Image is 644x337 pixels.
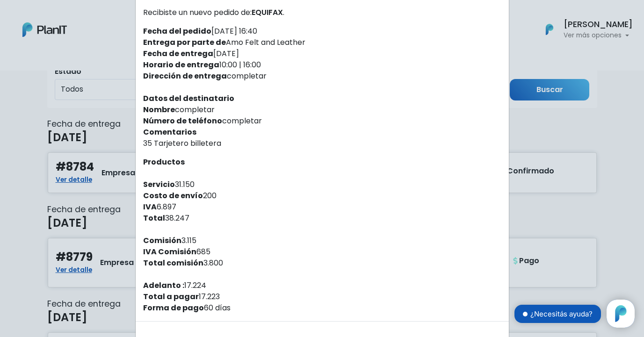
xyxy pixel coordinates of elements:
strong: Fecha de entrega [143,48,213,59]
strong: Costo de envío [143,190,203,201]
strong: Fecha del pedido [143,26,211,36]
strong: Total a pagar [143,291,199,302]
label: Amo Felt and Leather [143,37,305,48]
strong: Adelanto : [143,280,184,291]
strong: Datos del destinatario [143,93,234,104]
strong: Entrega por parte de [143,37,226,48]
strong: Comentarios [143,127,196,137]
strong: Comisión [143,235,181,246]
iframe: trengo-widget-launcher [607,300,635,328]
strong: Servicio [143,179,175,190]
strong: IVA [143,201,157,212]
strong: Total comisión [143,258,203,268]
strong: Dirección de entrega [143,71,227,81]
strong: Productos [143,157,185,167]
strong: Forma de pago [143,302,204,313]
strong: Total [143,213,165,223]
p: 35 Tarjetero billetera [143,138,501,149]
strong: Horario de entrega [143,59,219,70]
iframe: trengo-widget-status [466,296,607,333]
strong: IVA Comisión [143,246,196,257]
strong: Nombre [143,104,175,115]
span: EQUIFAX [252,7,283,18]
strong: Número de teléfono [143,115,222,126]
p: Recibiste un nuevo pedido de: . [143,7,501,18]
